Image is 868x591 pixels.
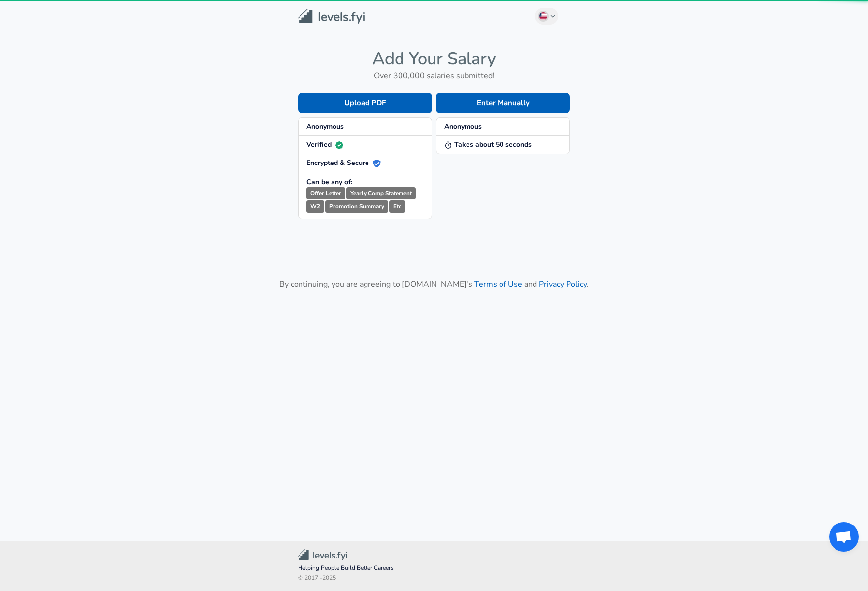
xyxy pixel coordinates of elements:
a: Privacy Policy [539,279,587,290]
button: Enter Manually [436,93,570,113]
small: W2 [306,200,324,213]
small: Promotion Summary [325,200,388,213]
img: English (US) [539,12,547,20]
small: Offer Letter [306,187,345,199]
h4: Add Your Salary [298,48,570,69]
small: Etc [389,200,405,213]
strong: Encrypted & Secure [306,158,381,167]
img: Levels.fyi [298,9,365,24]
button: English (US) [535,8,559,25]
div: Open chat [829,522,859,552]
strong: Anonymous [444,122,482,131]
strong: Takes about 50 seconds [444,140,532,149]
h6: Over 300,000 salaries submitted! [298,69,570,83]
strong: Verified [306,140,343,149]
span: Helping People Build Better Careers [298,563,570,573]
img: Levels.fyi Community [298,549,347,560]
strong: Can be any of: [306,177,352,187]
strong: Anonymous [306,122,344,131]
a: Terms of Use [474,279,522,290]
span: © 2017 - 2025 [298,573,570,583]
small: Yearly Comp Statement [346,187,416,199]
button: Upload PDF [298,93,432,113]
